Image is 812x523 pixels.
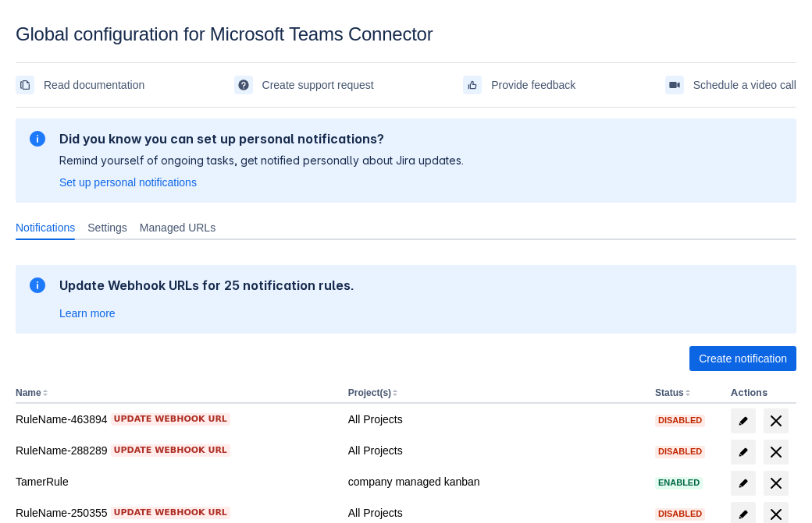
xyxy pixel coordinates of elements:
[655,479,703,487] span: Enabled
[16,505,336,521] div: RuleName-250355
[262,72,374,97] span: Create support request
[737,508,750,521] span: edit
[348,443,643,458] div: All Projects
[737,446,750,458] span: edit
[16,72,144,97] a: Read documentation
[19,79,31,91] span: documentation
[665,72,796,97] a: Schedule a video call
[140,220,215,235] span: Managed URLs
[655,510,705,518] span: Disabled
[725,383,796,404] th: Actions
[59,175,197,190] a: Set up personal notifications
[16,23,796,45] div: Global configuration for Microsoft Teams Connector
[767,412,785,430] span: delete
[59,277,354,293] h2: Update Webhook URLs for 25 notification rules.
[114,444,227,457] span: Update webhook URL
[655,387,684,398] button: Status
[348,412,643,427] div: All Projects
[16,474,336,489] div: TamerRule
[737,415,750,427] span: edit
[491,72,575,97] span: Provide feedback
[87,220,127,235] span: Settings
[28,129,47,148] span: information
[28,276,47,295] span: information
[16,220,75,235] span: Notifications
[655,447,705,456] span: Disabled
[59,131,464,147] h2: Did you know you can set up personal notifications?
[114,413,227,426] span: Update webhook URL
[466,79,479,91] span: feedback
[348,387,391,398] button: Project(s)
[699,346,787,371] span: Create notification
[348,505,643,521] div: All Projects
[693,72,796,97] span: Schedule a video call
[59,306,116,321] a: Learn more
[237,79,250,91] span: support
[16,443,336,458] div: RuleName-288289
[44,72,144,97] span: Read documentation
[767,474,785,493] span: delete
[655,416,705,425] span: Disabled
[668,79,681,91] span: videoCall
[463,72,575,97] a: Provide feedback
[689,346,796,371] button: Create notification
[16,412,336,427] div: RuleName-463894
[737,477,750,489] span: edit
[767,443,785,461] span: delete
[348,474,643,489] div: company managed kanban
[16,387,41,398] button: Name
[234,72,374,97] a: Create support request
[114,507,227,519] span: Update webhook URL
[59,153,464,168] p: Remind yourself of ongoing tasks, get notified personally about Jira updates.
